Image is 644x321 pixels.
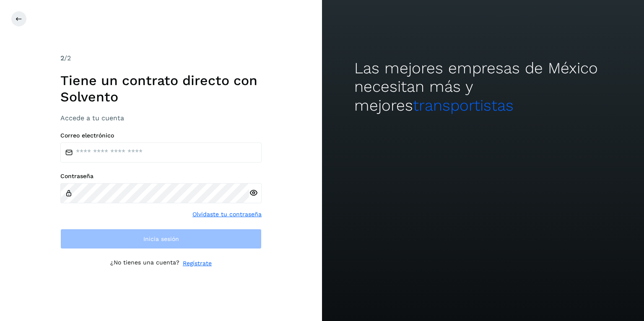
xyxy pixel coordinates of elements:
label: Contraseña [60,173,262,180]
span: 2 [60,54,64,62]
a: Regístrate [183,259,212,268]
div: /2 [60,53,262,63]
p: ¿No tienes una cuenta? [110,259,179,268]
label: Correo electrónico [60,132,262,139]
span: Inicia sesión [143,236,179,242]
a: Olvidaste tu contraseña [192,210,262,219]
button: Inicia sesión [60,229,262,249]
span: transportistas [413,96,514,114]
h1: Tiene un contrato directo con Solvento [60,72,262,105]
h3: Accede a tu cuenta [60,114,262,122]
h2: Las mejores empresas de México necesitan más y mejores [354,59,612,115]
